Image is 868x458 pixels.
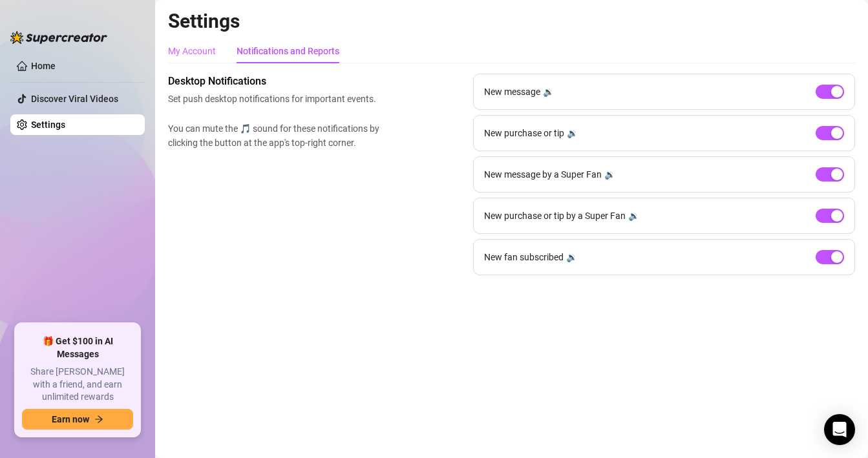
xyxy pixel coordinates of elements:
[628,209,639,223] div: 🔉
[168,9,855,34] h2: Settings
[567,126,578,140] div: 🔉
[22,409,133,430] button: Earn nowarrow-right
[484,167,602,182] span: New message by a Super Fan
[10,31,107,44] img: logo-BBDzfeDw.svg
[31,120,65,130] a: Settings
[824,414,855,445] div: Open Intercom Messenger
[94,415,103,424] span: arrow-right
[31,61,56,71] a: Home
[484,209,626,223] span: New purchase or tip by a Super Fan
[604,167,615,182] div: 🔉
[168,74,385,89] span: Desktop Notifications
[168,92,385,106] span: Set push desktop notifications for important events.
[237,44,339,58] div: Notifications and Reports
[22,366,133,404] span: Share [PERSON_NAME] with a friend, and earn unlimited rewards
[22,335,133,360] span: 🎁 Get $100 in AI Messages
[52,414,89,424] span: Earn now
[484,126,564,140] span: New purchase or tip
[484,250,564,264] span: New fan subscribed
[566,250,577,264] div: 🔉
[484,85,540,99] span: New message
[31,94,118,104] a: Discover Viral Videos
[543,85,554,99] div: 🔉
[168,121,385,150] span: You can mute the 🎵 sound for these notifications by clicking the button at the app's top-right co...
[168,44,216,58] div: My Account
